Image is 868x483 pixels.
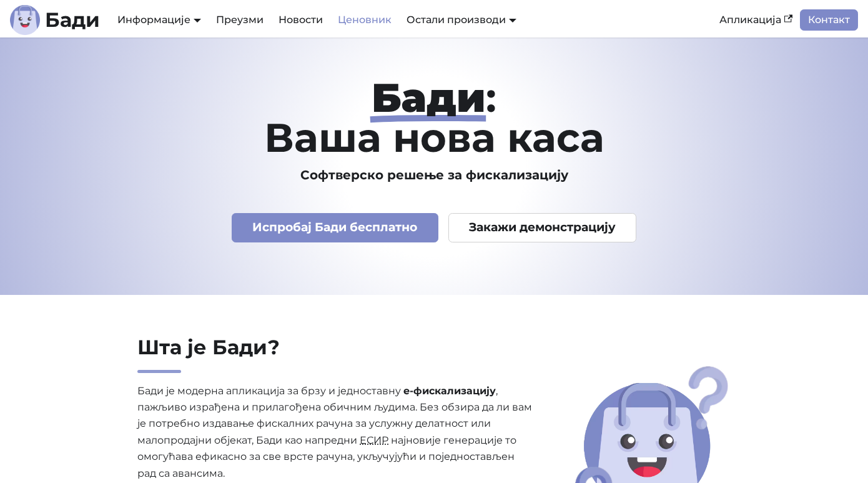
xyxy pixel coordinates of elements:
[372,73,486,122] strong: Бади
[88,77,780,157] h1: : Ваша нова каса
[800,9,858,31] a: Контакт
[117,14,201,26] a: Информације
[330,9,399,31] a: Ценовник
[88,167,780,183] h3: Софтверско решење за фискализацију
[448,213,637,242] a: Закажи демонстрацију
[137,335,533,373] h2: Шта је Бади?
[271,9,330,31] a: Новости
[45,10,100,30] b: Бади
[360,434,388,446] abbr: Електронски систем за издавање рачуна
[10,5,100,35] a: ЛогоБади
[407,14,516,26] a: Остали производи
[232,213,438,242] a: Испробај Бади бесплатно
[712,9,800,31] a: Апликација
[403,385,496,397] strong: е-фискализацију
[10,5,40,35] img: Лого
[209,9,271,31] a: Преузми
